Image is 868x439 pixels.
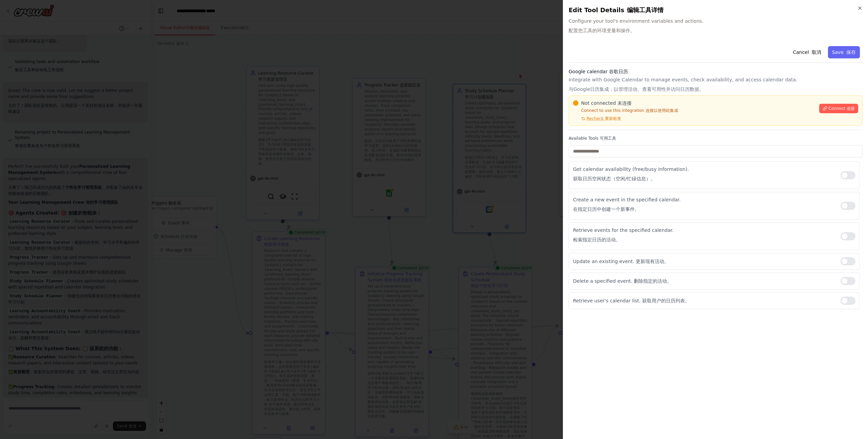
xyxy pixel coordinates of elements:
[627,6,664,14] span: 编辑工具详情
[573,166,835,182] p: Get calendar availability (free/busy information).
[573,227,835,243] p: Retrieve events for the specified calendar.
[847,106,855,111] span: 连接
[828,46,860,58] button: Save 保存
[569,28,635,33] span: 配置您工具的环境变量和操作。
[569,136,863,141] label: Available Tools
[617,100,632,106] span: 未连接
[829,106,855,111] span: Connect
[636,259,669,264] span: 更新现有活动。
[789,46,825,58] button: Cancel 取消
[573,206,639,212] span: 在指定日历中创建一个新事件。
[569,68,863,75] h3: Google calendar
[573,297,835,304] p: Retrieve user's calendar list.
[634,278,672,284] span: 删除指定的活动。
[573,258,835,265] p: Update an existing event.
[573,176,655,181] span: 获取日历空闲状态（空闲/忙碌信息）。
[573,237,620,242] span: 检索指定日历的活动。
[569,86,704,92] span: 与Google日历集成，以管理活动、查看可用性并访问日历数据。
[587,116,621,121] span: Recheck
[573,116,621,121] button: Recheck 重新检查
[646,108,678,113] span: 连接以使用此集成
[573,278,835,284] p: Delete a specified event.
[609,69,628,74] span: 谷歌日历
[573,108,815,113] p: Connect to use this integration
[642,298,690,303] span: 获取用户的日历列表。
[819,104,858,113] button: Connect 连接
[569,76,863,93] p: Integrate with Google Calendar to manage events, check availability, and access calendar data.
[573,196,835,213] p: Create a new event in the specified calendar.
[600,136,616,141] span: 可用工具
[846,49,856,55] span: 保存
[569,5,863,15] h2: Edit Tool Details
[581,100,632,106] span: Not connected
[812,49,821,55] span: 取消
[605,116,621,121] span: 重新检查
[569,18,863,37] span: Configure your tool's environment variables and actions.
